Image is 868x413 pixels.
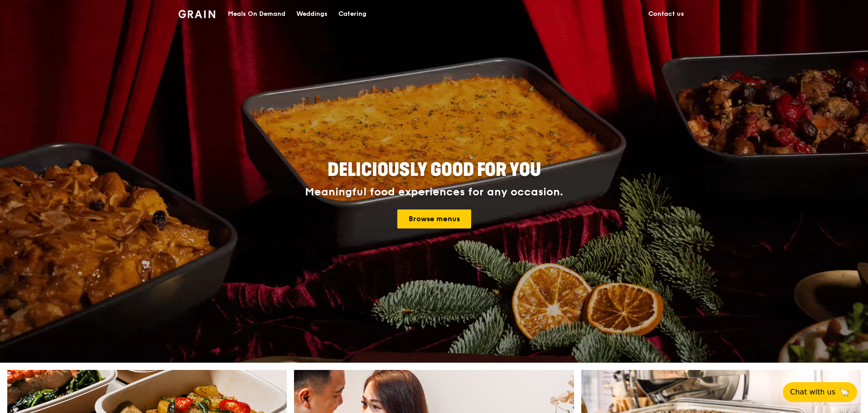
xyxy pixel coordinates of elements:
div: Meaningful food experiences for any occasion. [271,186,597,199]
img: Grain [178,10,215,18]
div: Catering [338,0,366,28]
div: Meals On Demand [228,0,285,28]
span: 🦙 [839,387,850,398]
div: Weddings [296,0,328,28]
a: Weddings [291,0,333,28]
span: Chat with us [790,387,835,398]
a: Catering [333,0,372,28]
span: Deliciously good for you [328,159,541,181]
a: Contact us [643,0,690,28]
button: Chat with us🦙 [783,382,857,402]
a: Browse menus [397,209,471,228]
